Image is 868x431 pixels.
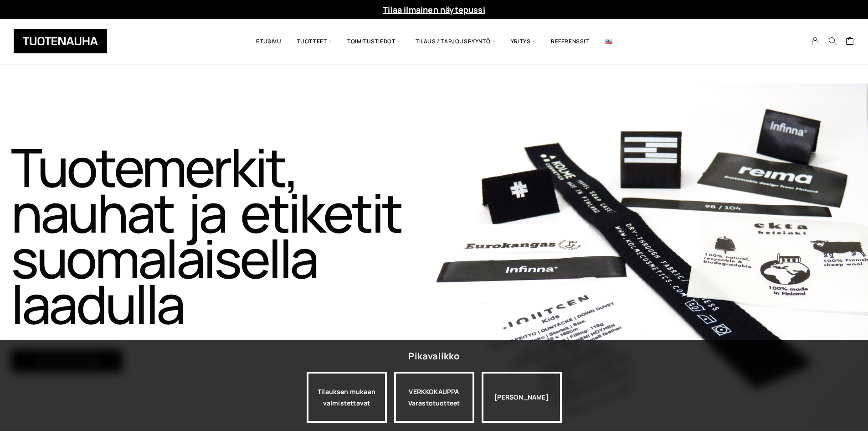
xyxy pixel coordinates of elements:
[394,372,474,423] a: VERKKOKAUPPAVarastotuotteet
[503,26,543,57] span: Yritys
[846,36,854,47] a: Cart
[394,372,474,423] div: VERKKOKAUPPA Varastotuotteet
[605,39,612,44] img: English
[14,29,107,53] img: Tuotenauha Oy
[543,26,597,57] a: Referenssit
[383,4,485,15] a: Tilaa ilmainen näytepussi
[824,37,841,45] button: Search
[482,372,562,423] div: [PERSON_NAME]
[307,372,387,423] a: Tilauksen mukaan valmistettavat
[248,26,289,57] a: Etusivu
[11,144,432,327] h1: Tuotemerkit, nauhat ja etiketit suomalaisella laadulla​
[408,348,459,364] div: Pikavalikko
[408,26,503,57] span: Tilaus / Tarjouspyyntö
[339,26,408,57] span: Toimitustiedot
[289,26,339,57] span: Tuotteet
[806,37,824,45] a: My Account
